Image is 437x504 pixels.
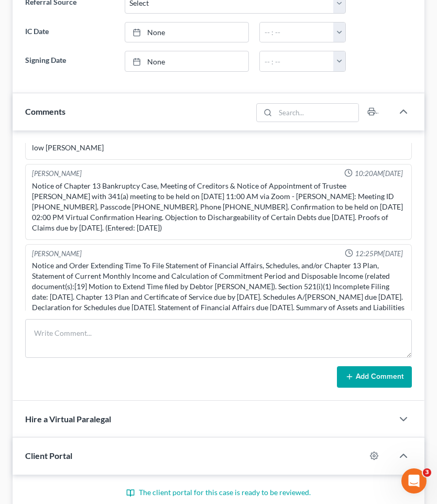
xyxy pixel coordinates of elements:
span: 3 [423,468,431,477]
button: Add Comment [337,366,412,388]
div: Notice and Order Extending Time To File Statement of Financial Affairs, Schedules, and/or Chapter... [32,260,405,323]
span: 12:25PM[DATE] [355,249,403,259]
div: low [PERSON_NAME] [32,143,405,153]
div: [PERSON_NAME] [32,249,82,259]
span: Comments [25,106,65,116]
a: None [125,51,249,71]
a: None [125,23,249,42]
div: Notice of Chapter 13 Bankruptcy Case, Meeting of Creditors & Notice of Appointment of Trustee [PE... [32,181,405,233]
iframe: Intercom live chat [401,468,427,494]
label: Signing Date [20,51,119,72]
input: -- : -- [260,23,333,42]
span: Client Portal [25,451,72,461]
input: -- : -- [260,51,333,71]
p: The client portal for this case is ready to be reviewed. [25,487,412,498]
input: Search... [276,104,359,122]
div: [PERSON_NAME] [32,169,82,179]
label: IC Date [20,22,119,43]
span: Hire a Virtual Paralegal [25,414,111,424]
span: 10:20AM[DATE] [355,169,403,179]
